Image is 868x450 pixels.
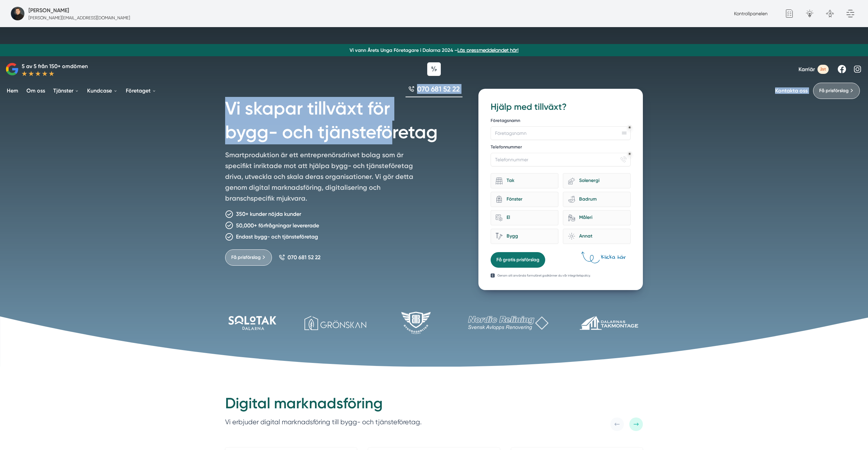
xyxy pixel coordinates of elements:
[124,82,158,99] a: Företaget
[231,254,261,261] span: Få prisförslag
[236,232,318,241] p: Endast bygg- och tjänsteföretag
[279,254,320,261] a: 070 681 52 22
[417,84,460,94] span: 070 681 52 22
[236,210,301,218] p: 350+ kunder nöjda kunder
[225,89,462,149] h1: Vi skapar tillväxt för bygg- och tjänsteföretag
[225,149,420,206] p: Smartproduktion är ett entreprenörsdrivet bolag som är specifikt inriktade mot att hjälpa bygg- o...
[28,6,69,15] h5: Super Administratör
[628,152,631,155] div: Obligatoriskt
[491,126,631,140] input: Företagsnamn
[491,118,631,125] label: Företagsnamn
[11,7,24,20] img: foretagsbild-pa-smartproduktion-ett-foretag-i-dalarnas-lan-2023.jpg
[798,65,829,74] a: Karriär 2st
[775,87,808,94] a: Kontakta oss
[28,15,130,21] p: [PERSON_NAME][EMAIL_ADDRESS][DOMAIN_NAME]
[86,82,119,99] a: Kundcase
[457,47,518,53] a: Läs pressmeddelandet här!
[813,83,860,99] a: Få prisförslag
[225,417,422,428] p: Vi erbjuder digital marknadsföring till bygg- och tjänsteföretag.
[734,11,768,16] a: Kontrollpanelen
[406,84,462,97] a: 070 681 52 22
[22,62,88,70] p: 5 av 5 från 150+ omdömen
[491,101,631,113] h3: Hjälp med tillväxt?
[3,47,865,54] p: Vi vann Årets Unga Företagare i Dalarna 2024 –
[817,65,829,74] span: 2st
[225,249,272,266] a: Få prisförslag
[25,82,46,99] a: Om oss
[288,254,320,261] span: 070 681 52 22
[491,153,631,166] input: Telefonnummer
[491,252,545,268] button: Få gratis prisförslag
[5,82,20,99] a: Hem
[628,126,631,129] div: Obligatoriskt
[497,273,591,278] p: Genom att använda formuläret godkänner du vår integritetspolicy.
[52,82,80,99] a: Tjänster
[236,221,319,230] p: 50,000+ förfrågningar levererade
[819,87,849,95] span: Få prisförslag
[491,144,631,151] label: Telefonnummer
[798,66,815,73] span: Karriär
[225,394,422,417] h2: Digital marknadsföring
